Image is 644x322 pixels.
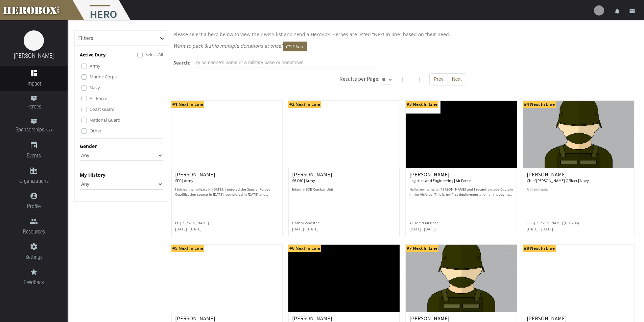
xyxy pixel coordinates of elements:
[409,187,513,197] p: Hello, my name is [PERSON_NAME] and I recently made Captain in the Airforce. This is my first dep...
[448,73,466,85] button: Next
[171,100,283,236] a: #1 Next In Line [PERSON_NAME] SFC | Army I joined the military in [DATE], i entered the Special F...
[406,245,438,252] span: #7 Next In Line
[614,8,620,14] i: notifications
[292,178,315,183] small: S6 OIC | Army
[288,245,321,252] span: #6 Next In Line
[409,226,436,231] small: [DATE] - [DATE]
[527,226,553,231] small: [DATE] - [DATE]
[171,245,204,252] span: #5 Next In Line
[173,42,633,51] p: Want to pack & ship multiple donations at once?
[90,62,100,70] label: Army
[401,76,404,82] span: |
[409,172,513,183] h6: [PERSON_NAME]
[409,220,438,225] small: Al Udeid Air Base
[292,220,320,225] small: Camp Bondsteel
[175,172,279,183] h6: [PERSON_NAME]
[80,171,105,179] label: My History
[175,220,209,225] small: Ft. [PERSON_NAME]
[80,142,97,150] label: Gender
[90,73,117,80] label: Marine Corps
[194,57,376,68] input: Try someone's name or a military base or hometown
[145,51,163,58] label: Select All
[288,100,400,236] a: #2 Next In Line [PERSON_NAME] S6 OIC | Army Infantry BDE Combat Unit Camp Bondsteel [DATE] - [DATE]
[175,187,279,197] p: I joined the military in [DATE], i entered the Special Forces Qualification course in [DATE], com...
[175,178,193,183] small: SFC | Army
[292,226,318,231] small: [DATE] - [DATE]
[44,128,52,132] small: BETA
[283,42,307,51] button: Click here
[419,76,421,82] span: |
[527,187,630,197] p: Not provided
[90,84,100,91] label: Navy
[14,52,54,59] a: [PERSON_NAME]
[90,105,115,113] label: Coast Guard
[80,51,105,59] p: Active Duty
[292,172,396,183] h6: [PERSON_NAME]
[78,35,93,41] h6: Filters
[24,30,44,51] img: image
[523,245,556,252] span: #8 Next In Line
[405,100,517,236] a: #3 Next In Line [PERSON_NAME] Logistics and Engineering | Air Force Hello, my name is [PERSON_NAM...
[90,95,107,102] label: Air Force
[175,226,201,231] small: [DATE] - [DATE]
[409,178,471,183] small: Logistics and Engineering | Air Force
[171,101,204,108] span: #1 Next In Line
[594,5,604,16] img: user-image
[629,8,635,14] i: email
[90,116,120,124] label: National Guard
[90,127,101,134] label: Other
[523,101,556,108] span: #4 Next In Line
[523,100,635,236] a: #4 Next In Line [PERSON_NAME] Chief [PERSON_NAME] Officer | Navy Not provided USS [PERSON_NAME] (...
[527,172,630,183] h6: [PERSON_NAME]
[527,178,589,183] small: Chief [PERSON_NAME] Officer | Navy
[406,101,438,108] span: #3 Next In Line
[173,59,190,67] label: Search:
[527,220,579,225] small: USS [PERSON_NAME] (DDG 96)
[429,73,448,85] button: Prev
[173,30,633,38] p: Please select a hero below to view their wish list and send a HeroBox. Heroes are listed “Next in...
[292,187,396,197] p: Infantry BDE Combat Unit
[339,75,379,82] h6: Results per Page:
[288,101,321,108] span: #2 Next In Line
